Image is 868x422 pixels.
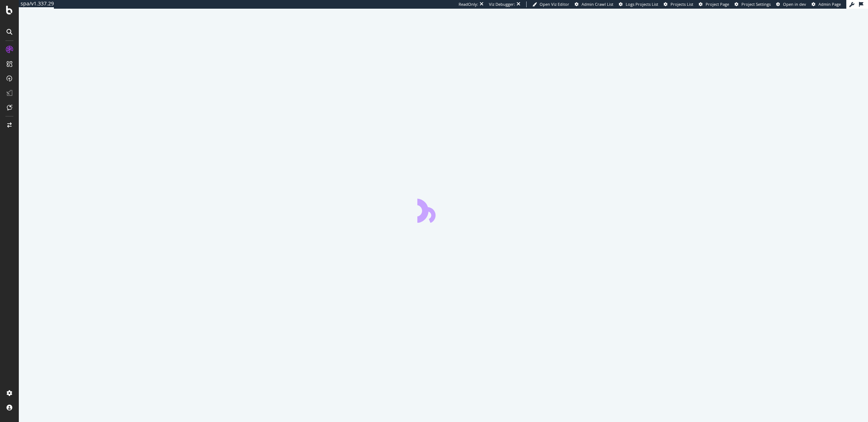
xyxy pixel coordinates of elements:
[741,1,771,7] span: Project Settings
[664,1,693,7] a: Projects List
[776,1,806,7] a: Open in dev
[532,1,569,7] a: Open Viz Editor
[818,1,841,7] span: Admin Page
[671,1,693,7] span: Projects List
[619,1,658,7] a: Logs Projects List
[489,1,515,7] div: Viz Debugger:
[417,197,469,223] div: animation
[626,1,658,7] span: Logs Projects List
[582,1,613,7] span: Admin Crawl List
[783,1,806,7] span: Open in dev
[575,1,613,7] a: Admin Crawl List
[812,1,841,7] a: Admin Page
[706,1,729,7] span: Project Page
[735,1,771,7] a: Project Settings
[459,1,478,7] div: ReadOnly:
[540,1,569,7] span: Open Viz Editor
[699,1,729,7] a: Project Page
